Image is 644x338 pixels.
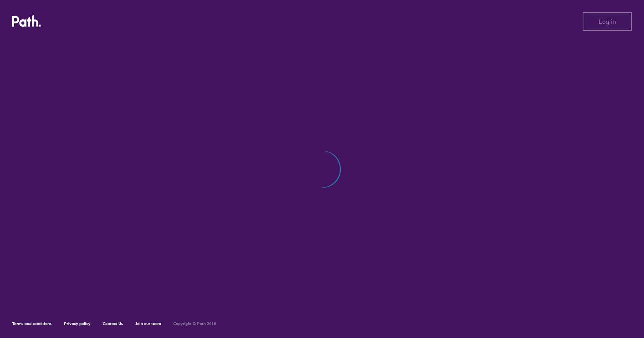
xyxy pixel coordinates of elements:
[64,321,90,326] a: Privacy policy
[103,321,123,326] a: Contact Us
[173,322,216,326] h6: Copyright © Path 2018
[583,12,632,31] button: Log in
[135,321,161,326] a: Join our team
[12,321,52,326] a: Terms and conditions
[599,18,616,25] span: Log in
